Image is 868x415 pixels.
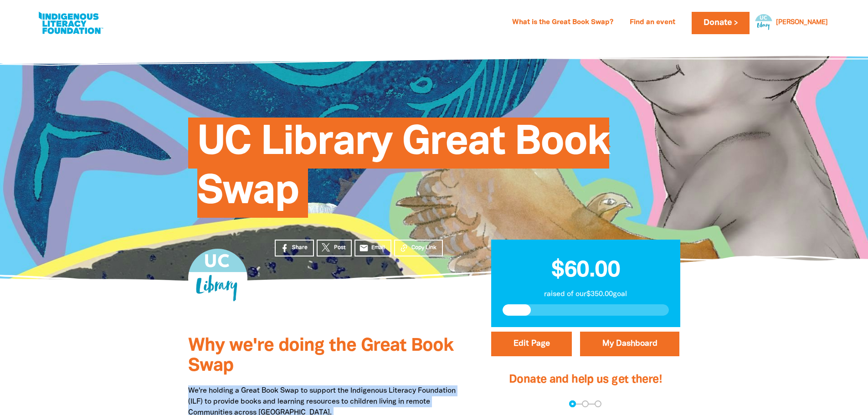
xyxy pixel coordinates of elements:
[580,332,679,356] a: My Dashboard
[595,400,601,407] button: Navigate to step 3 of 3 to enter your payment details
[551,260,620,281] span: $60.00
[776,20,828,26] a: [PERSON_NAME]
[491,332,572,356] button: Edit Page
[509,374,662,385] span: Donate and help us get there!
[569,400,576,407] button: Navigate to step 1 of 3 to enter your donation amount
[507,15,619,30] a: What is the Great Book Swap?
[394,240,443,256] button: Copy Link
[582,400,589,407] button: Navigate to step 2 of 3 to enter your details
[371,244,385,252] span: Email
[197,124,610,218] span: UC Library Great Book Swap
[411,244,437,252] span: Copy Link
[503,289,669,300] p: raised of our $350.00 goal
[359,243,369,253] i: email
[692,12,749,34] a: Donate
[334,244,345,252] span: Post
[624,15,681,30] a: Find an event
[188,338,453,374] span: Why we're doing the Great Book Swap
[317,240,352,256] a: Post
[292,244,308,252] span: Share
[275,240,314,256] a: Share
[354,240,392,256] a: emailEmail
